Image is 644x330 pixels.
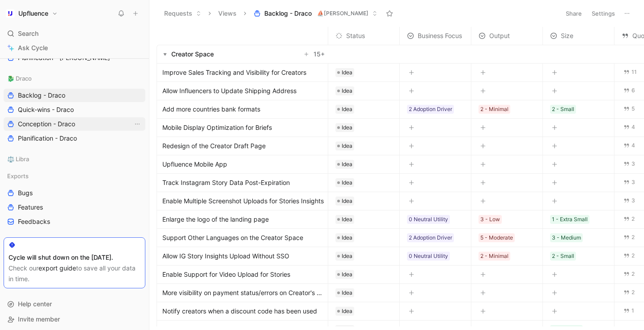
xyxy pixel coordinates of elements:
[631,235,635,240] span: 2
[4,132,145,145] a: Planification - Draco
[622,159,637,169] button: 3
[622,232,636,242] a: 2
[342,307,352,316] span: Idea
[162,269,324,280] a: Enable Support for Video Upload for Stories
[162,232,324,243] a: Support Other Languages on the Creator Space
[4,186,145,200] a: Bugs
[8,263,140,284] div: Check our to save all your data in time.
[480,215,500,224] div: 3 - Low
[588,7,619,20] button: Settings
[162,104,324,115] a: Add more countries bank formats
[4,89,145,102] a: Backlog - Draco
[8,252,140,263] div: Cycle will shut down on the [DATE].
[4,72,145,145] div: 🐉 DracoBacklog - DracoQuick-wins - DracoConception - DracoView actionsPlanification - Draco
[162,86,297,96] span: Allow Influencers to Update Shipping Address
[4,215,145,228] a: Feedbacks
[622,122,637,132] a: 4
[335,105,354,114] div: Idea
[18,91,65,100] span: Backlog - Draco
[409,215,448,224] div: 0 Neutral Utility
[342,123,352,132] span: Idea
[18,217,50,226] span: Feedbacks
[631,198,635,203] span: 3
[346,30,365,41] span: Status
[162,287,324,298] a: More visibility on payment status/errors on Creator's side
[622,214,636,224] button: 2
[631,69,637,75] span: 11
[335,86,354,95] div: Idea
[631,180,635,185] span: 3
[18,203,43,212] span: Features
[4,313,145,326] div: Invite member
[622,269,636,279] button: 2
[6,9,15,18] img: Upfluence
[480,105,508,114] div: 2 - Minimal
[342,178,352,187] span: Idea
[631,88,635,93] span: 6
[4,201,145,214] a: Features
[162,251,324,261] a: Allow IG Story Insights Upload Without SSO
[622,104,636,114] button: 5
[631,106,635,111] span: 5
[18,315,60,323] span: Invite member
[18,300,52,308] span: Help center
[409,252,448,261] div: 0 Neutral Utility
[631,161,635,167] span: 3
[162,141,266,151] span: Redesign of the Creator Draft Page
[562,7,586,20] button: Share
[250,7,381,20] button: Backlog - Draco⛵️[PERSON_NAME]
[552,233,581,242] div: 3 - Medium
[335,178,354,187] div: Idea
[552,252,574,261] div: 2 - Small
[171,49,214,60] div: Creator Space
[335,68,354,77] div: Idea
[162,104,260,115] span: Add more countries bank formats
[631,290,635,295] span: 2
[18,189,33,197] span: Bugs
[162,177,290,188] span: Track Instagram Story Data Post-Expiration
[622,86,637,95] button: 6
[4,103,145,116] a: Quick-wins - Draco
[4,117,145,131] a: Conception - DracoView actions
[342,252,352,261] span: Idea
[409,105,452,114] div: 2 Adoption Driver
[622,141,637,150] button: 4
[622,306,636,316] button: 1
[317,9,369,18] span: ⛵️[PERSON_NAME]
[335,233,354,242] div: Idea
[342,86,352,95] span: Idea
[162,122,272,133] span: Mobile Display Optimization for Briefs
[18,120,75,129] span: Conception - Draco
[133,120,142,129] button: View actions
[480,233,513,242] div: 5 - Moderate
[622,67,639,77] a: 11
[342,288,352,297] span: Idea
[162,196,324,206] span: Enable Multiple Screenshot Uploads for Stories Insights
[622,287,636,297] button: 2
[162,214,269,225] span: Enlarge the logo of the landing page
[162,177,324,188] a: Track Instagram Story Data Post-Expiration
[622,177,637,187] a: 3
[264,9,312,18] span: Backlog - Draco
[162,214,324,225] a: Enlarge the logo of the landing page
[631,253,635,258] span: 2
[214,7,241,20] button: Views
[18,28,38,39] span: Search
[18,134,77,143] span: Planification - Draco
[162,67,324,78] a: Improve Sales Tracking and Visibility for Creators
[335,215,354,224] div: Idea
[342,105,352,114] span: Idea
[561,30,573,41] span: Size
[162,159,227,170] span: Upfluence Mobile App
[38,264,76,272] a: export guide
[622,196,637,206] a: 3
[622,251,636,261] button: 2
[4,27,145,40] div: Search
[552,105,574,114] div: 2 - Small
